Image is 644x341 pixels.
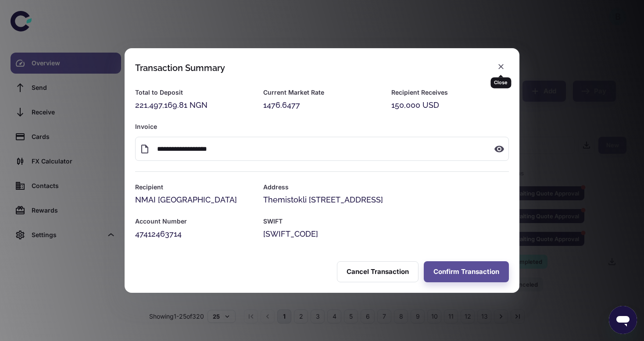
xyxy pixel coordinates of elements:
iframe: Button to launch messaging window, conversation in progress [609,306,637,334]
div: Themistokli [STREET_ADDRESS] [263,194,509,206]
h6: Recipient Receives [391,88,509,97]
div: 1476.6477 [263,99,381,111]
button: Confirm Transaction [424,261,509,282]
h6: Total to Deposit [135,88,253,97]
div: 150,000 USD [391,99,509,111]
div: 47412463714 [135,228,253,240]
h6: Recipient [135,182,253,192]
h6: Current Market Rate [263,88,381,97]
h6: SWIFT [263,217,509,226]
div: Transaction Summary [135,63,225,73]
h6: Account Number [135,217,253,226]
h6: Invoice [135,122,509,131]
button: Cancel Transaction [337,261,419,282]
div: NMAI [GEOGRAPHIC_DATA] [135,194,253,206]
div: [SWIFT_CODE] [263,228,509,240]
h6: Address [263,182,509,192]
div: Close [490,77,511,88]
div: 221,497,169.81 NGN [135,99,253,111]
